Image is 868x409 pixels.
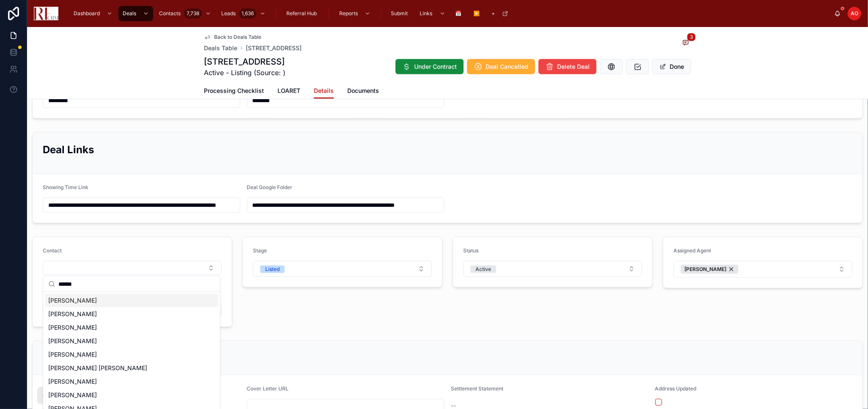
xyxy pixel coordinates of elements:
span: [PERSON_NAME] [48,377,97,386]
span: Referral Hub [286,10,317,17]
span: ▶️ [474,10,480,17]
span: Details [314,87,334,95]
span: [PERSON_NAME] [48,323,97,332]
span: Links [420,10,433,17]
a: Leads1,636 [217,6,270,21]
div: Active [475,265,491,273]
a: Details [314,83,334,99]
button: Select Button [253,261,432,277]
span: Address Updated [655,385,697,392]
a: Dashboard [69,6,117,21]
span: [PERSON_NAME] [PERSON_NAME] [48,364,147,372]
a: Deals [118,6,153,21]
span: [PERSON_NAME] [48,310,97,318]
button: Select Button [463,261,642,277]
span: Leads [221,10,236,17]
span: Deals [123,10,136,17]
h2: Deal Links [43,143,852,157]
span: Deal Cancelled [486,62,528,71]
a: Submit [387,6,414,21]
a: Back to Deals Table [204,34,261,41]
span: Contacts [159,10,181,17]
div: 7,738 [184,8,202,19]
div: scrollable content [65,4,834,23]
span: Contact [43,247,62,254]
img: App logo [34,7,58,20]
a: Links [416,6,450,21]
span: [PERSON_NAME] [48,391,97,399]
a: 📅 [451,6,468,21]
span: Active - Listing (Source: ) [204,68,286,78]
span: Settlement Statement [451,385,503,392]
span: Dashboard [74,10,100,17]
a: ▶️ [470,6,486,21]
span: AO [851,10,858,17]
span: Back to Deals Table [214,34,261,41]
a: Deals Table [204,44,237,52]
button: Delete Deal [538,59,596,74]
span: Deal Google Folder [247,184,293,190]
span: LOARET [277,87,300,95]
div: 1,636 [239,8,256,19]
span: Cover Letter URL [247,385,289,392]
div: Listed [265,265,280,273]
span: Delete Deal [557,62,590,71]
a: [STREET_ADDRESS] [246,44,302,52]
span: [PERSON_NAME] [48,337,97,345]
button: Deal Cancelled [467,59,535,74]
button: Done [652,59,691,74]
a: Reports [335,6,375,21]
span: [PERSON_NAME] [48,296,97,305]
span: Under Contract [414,62,457,71]
span: Stage [253,247,267,254]
a: Processing Checklist [204,83,264,100]
span: Status [463,247,478,254]
span: Assigned Agent [673,247,711,254]
a: Documents [347,83,379,100]
a: + [488,6,513,21]
button: Select Button [43,261,222,275]
span: 3 [687,33,696,41]
span: [PERSON_NAME] [48,350,97,359]
h1: [STREET_ADDRESS] [204,56,286,68]
span: Processing Checklist [204,87,264,95]
span: Reports [339,10,358,17]
button: Unselect 232 [681,265,739,274]
a: Contacts7,738 [155,6,215,21]
span: + [492,10,495,17]
span: Documents [347,87,379,95]
button: 3 [680,38,691,49]
button: Select Button [673,261,852,278]
span: Submit [391,10,408,17]
span: 📅 [456,10,462,17]
span: [PERSON_NAME] [684,266,726,273]
a: Referral Hub [282,6,323,21]
span: Showing Time Link [43,184,88,190]
a: LOARET [277,83,300,100]
button: Under Contract [396,59,464,74]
